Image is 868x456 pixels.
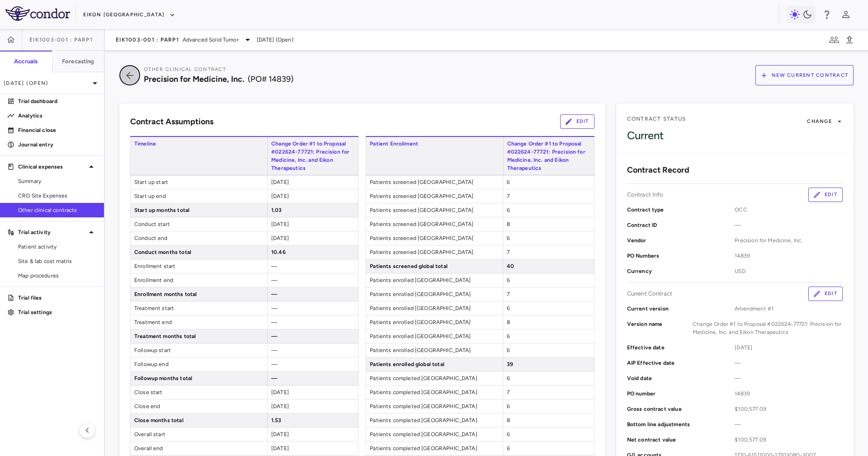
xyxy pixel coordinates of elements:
p: Gross contract value [627,405,735,413]
span: 6 [507,207,510,213]
span: 1.03 [271,207,282,213]
span: Start up start [131,175,267,189]
span: Patients enrolled [GEOGRAPHIC_DATA] [366,315,503,329]
span: Conduct start [131,217,267,231]
span: Followup start [131,343,267,357]
span: — [735,374,843,382]
span: Enrollment months total [131,287,267,301]
span: Patients enrolled [GEOGRAPHIC_DATA] [366,343,503,357]
span: Patients screened [GEOGRAPHIC_DATA] [366,231,503,245]
p: Trial settings [18,308,97,316]
span: [DATE] [271,403,289,409]
span: Conduct end [131,231,267,245]
span: — [271,263,277,269]
p: Version name [627,320,693,336]
span: [DATE] [271,389,289,395]
span: 7 [507,193,509,199]
h6: Forecasting [62,57,94,66]
span: Close start [131,385,267,399]
span: 39 [507,361,513,367]
p: Net contract value [627,436,735,444]
span: Patients enrolled [GEOGRAPHIC_DATA] [366,287,503,301]
span: 14839 [735,390,843,398]
span: Patients screened [GEOGRAPHIC_DATA] [366,175,503,189]
p: Vendor [627,236,735,244]
h6: Accruals [14,57,38,66]
button: Edit [808,188,843,202]
span: [DATE] (Open) [257,36,293,44]
span: Followup months total [131,371,267,385]
span: Advanced Solid Tumor [183,36,239,44]
p: Financial close [18,126,97,134]
p: PO number [627,390,735,398]
span: Change Order #1 to Proposal #022624-77721: Precision for Medicine, Inc. and Eikon Therapeutics [693,320,843,336]
span: Patients screened [GEOGRAPHIC_DATA] [366,189,503,203]
span: 6 [507,235,510,241]
p: Current Contract [627,290,672,298]
span: 6 [507,445,510,451]
span: Treatment start [131,301,267,315]
span: Patients completed [GEOGRAPHIC_DATA] [366,385,503,399]
span: Precision for Medicine, Inc. [735,236,843,244]
p: Contract type [627,206,735,214]
span: Patients screened global total [366,259,503,273]
p: Clinical expenses [18,163,86,171]
span: [DATE] [735,343,843,352]
span: 6 [507,403,510,409]
span: Enrollment start [131,259,267,273]
span: [DATE] [271,445,289,451]
button: Edit [560,114,594,129]
button: Eikon [GEOGRAPHIC_DATA] [83,8,175,22]
span: Summary [18,177,97,185]
span: Patients completed [GEOGRAPHIC_DATA] [366,414,503,427]
p: Void date [627,374,735,382]
span: — [271,277,277,283]
span: Other Clinical Contract [144,66,226,72]
span: 6 [507,431,510,437]
span: Start up end [131,189,267,203]
span: 7 [507,389,509,395]
span: 6 [507,347,510,353]
span: 40 [507,263,514,269]
span: Overall start [131,428,267,441]
span: Patients completed [GEOGRAPHIC_DATA] [366,428,503,441]
span: 6 [507,305,510,311]
span: 7 [507,249,509,255]
span: [DATE] [271,235,289,241]
span: Patients completed [GEOGRAPHIC_DATA] [366,400,503,413]
p: Trial dashboard [18,97,97,105]
span: 6 [507,179,510,185]
span: 6 [507,277,510,283]
span: 8 [507,319,510,325]
p: Journal entry [18,141,97,149]
span: Overall end [131,442,267,455]
span: OCC [735,206,843,214]
span: Patients completed [GEOGRAPHIC_DATA] [366,442,503,455]
div: Current [627,129,843,142]
span: (PO# 14839) [248,74,293,84]
span: Patient activity [18,243,97,251]
span: 6 [507,375,510,381]
span: Followup end [131,357,267,371]
span: 14839 [735,252,843,260]
span: Contract Status [627,115,686,122]
span: Patients enrolled [GEOGRAPHIC_DATA] [366,273,503,287]
span: Other clinical contracts [18,206,97,214]
span: $100,577.09 [735,405,843,413]
span: Close months total [131,414,267,427]
h6: Contract Record [627,164,689,176]
span: Precision for Medicine, Inc. [144,74,244,84]
span: [DATE] [271,431,289,437]
span: Timeline [130,137,267,175]
span: — [735,221,843,229]
span: EIK1003-001 : PARP1 [29,36,93,43]
span: Change Order #1 to Proposal #022624-77721: Precision for Medicine, Inc. and Eikon Therapeutics [503,137,594,175]
span: 8 [507,221,510,227]
span: USD [735,267,843,275]
span: Conduct months total [131,245,267,259]
span: 8 [507,417,510,423]
span: Treatment months total [131,329,267,343]
span: — [271,375,277,381]
span: 10.46 [271,249,286,255]
span: — [271,319,277,325]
